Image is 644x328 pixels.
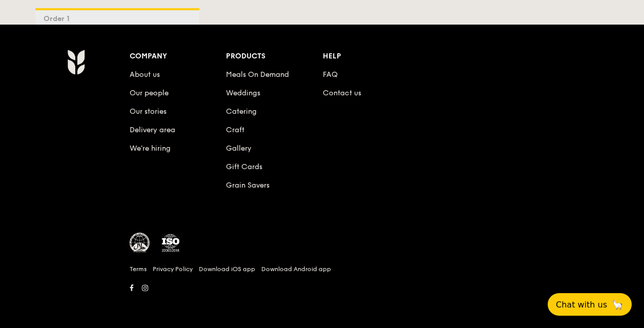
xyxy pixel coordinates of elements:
a: Our people [130,89,169,97]
a: Weddings [226,89,260,97]
a: Terms [130,265,147,273]
div: Products [226,49,323,64]
div: Company [130,49,226,64]
a: FAQ [323,70,338,79]
span: 🦙 [611,299,624,311]
a: Grain Savers [226,181,269,190]
a: Craft [226,126,244,134]
a: Gallery [226,144,252,153]
a: Gift Cards [226,162,262,171]
button: Chat with us🦙 [548,293,632,316]
img: MUIS Halal Certified [130,233,150,253]
a: Contact us [323,89,361,97]
span: Order 1 [44,14,74,23]
span: Chat with us [556,300,607,310]
div: Help [323,49,420,64]
h6: Revision [27,295,617,303]
a: Download iOS app [199,265,255,273]
a: Delivery area [130,126,175,134]
a: Privacy Policy [153,265,193,273]
a: Download Android app [261,265,331,273]
a: Catering [226,107,257,116]
img: ISO Certified [160,233,181,253]
a: Our stories [130,107,167,116]
a: Meals On Demand [226,70,289,79]
a: We’re hiring [130,144,171,153]
img: AYc88T3wAAAABJRU5ErkJggg== [67,49,85,75]
a: About us [130,70,160,79]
